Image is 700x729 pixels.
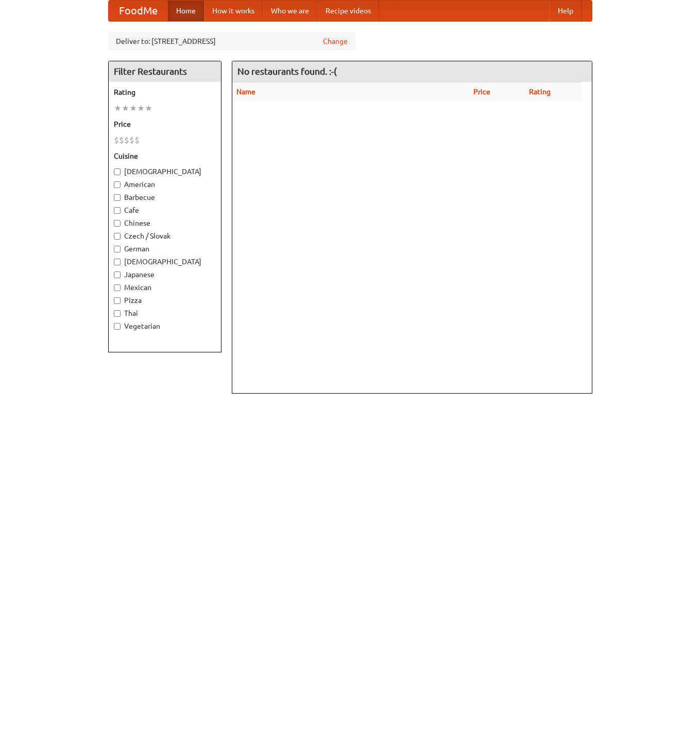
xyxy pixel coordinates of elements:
[114,259,121,265] input: [DEMOGRAPHIC_DATA]
[114,284,121,291] input: Mexican
[473,88,490,96] a: Price
[237,66,337,76] ng-pluralize: No restaurants found. :-(
[114,295,216,306] label: Pizza
[114,205,216,215] label: Cafe
[114,272,121,278] input: Japanese
[114,257,216,267] label: [DEMOGRAPHIC_DATA]
[137,103,145,114] li: ★
[114,168,121,175] input: [DEMOGRAPHIC_DATA]
[129,134,134,146] li: $
[114,310,121,317] input: Thai
[114,151,216,161] h5: Cuisine
[317,1,379,21] a: Recipe videos
[114,87,216,97] h5: Rating
[114,207,121,214] input: Cafe
[204,1,263,21] a: How it works
[114,103,122,114] li: ★
[119,134,124,146] li: $
[114,194,121,201] input: Barbecue
[236,88,255,96] a: Name
[124,134,129,146] li: $
[109,1,168,21] a: FoodMe
[134,134,140,146] li: $
[114,179,216,190] label: American
[550,1,582,21] a: Help
[323,36,348,46] a: Change
[114,244,216,254] label: German
[114,297,121,304] input: Pizza
[114,308,216,318] label: Thai
[529,88,551,96] a: Rating
[129,103,137,114] li: ★
[168,1,204,21] a: Home
[114,220,121,227] input: Chinese
[114,119,216,129] h5: Price
[109,61,221,82] h4: Filter Restaurants
[114,231,216,241] label: Czech / Slovak
[114,269,216,280] label: Japanese
[114,282,216,293] label: Mexican
[114,246,121,252] input: German
[263,1,317,21] a: Who we are
[122,103,129,114] li: ★
[114,218,216,228] label: Chinese
[114,323,121,330] input: Vegetarian
[114,192,216,202] label: Barbecue
[114,233,121,240] input: Czech / Slovak
[145,103,152,114] li: ★
[114,134,119,146] li: $
[114,321,216,331] label: Vegetarian
[114,181,121,188] input: American
[114,166,216,177] label: [DEMOGRAPHIC_DATA]
[108,32,355,50] div: Deliver to: [STREET_ADDRESS]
